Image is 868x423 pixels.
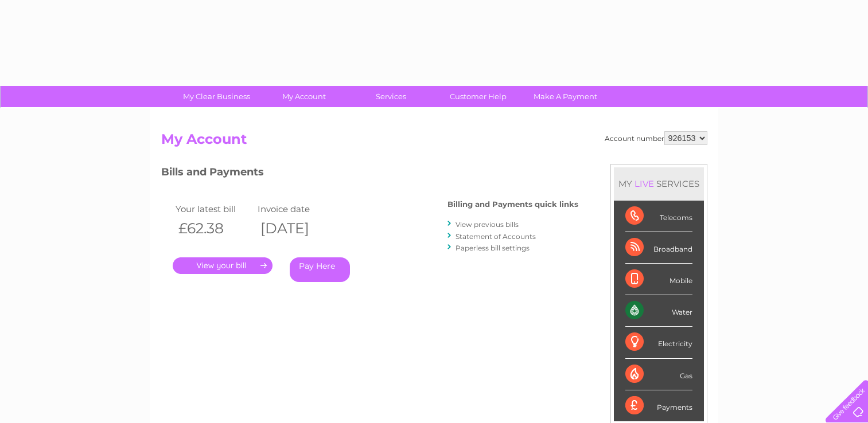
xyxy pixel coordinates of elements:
[456,220,519,229] a: View previous bills
[625,232,692,264] div: Broadband
[161,131,707,153] h2: My Account
[447,200,578,209] h4: Billing and Payments quick links
[255,201,337,217] td: Invoice date
[173,201,255,217] td: Your latest bill
[605,131,707,145] div: Account number
[431,86,526,107] a: Customer Help
[255,217,337,240] th: [DATE]
[625,390,692,421] div: Payments
[625,264,692,295] div: Mobile
[344,86,438,107] a: Services
[169,86,264,107] a: My Clear Business
[625,327,692,358] div: Electricity
[456,244,530,252] a: Paperless bill settings
[625,201,692,232] div: Telecoms
[173,217,255,240] th: £62.38
[625,295,692,327] div: Water
[256,86,351,107] a: My Account
[161,164,578,184] h3: Bills and Payments
[632,178,656,189] div: LIVE
[290,257,350,282] a: Pay Here
[518,86,613,107] a: Make A Payment
[625,359,692,390] div: Gas
[456,232,536,241] a: Statement of Accounts
[173,257,273,274] a: .
[614,167,704,200] div: MY SERVICES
